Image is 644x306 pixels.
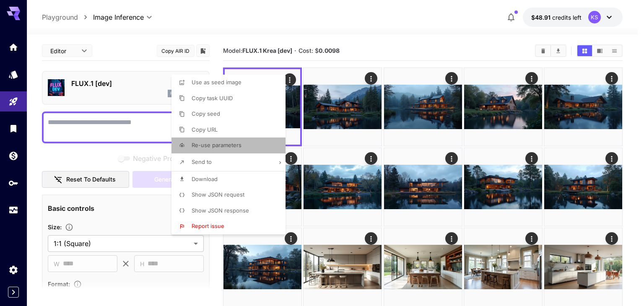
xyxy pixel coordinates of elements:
[192,191,244,198] span: Show JSON request
[192,207,249,214] span: Show JSON response
[192,158,212,165] span: Send to
[192,142,241,148] span: Re-use parameters
[192,223,224,229] span: Report issue
[192,79,241,86] span: Use as seed image
[192,110,220,117] span: Copy seed
[192,95,233,101] span: Copy task UUID
[192,126,218,133] span: Copy URL
[192,176,218,182] span: Download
